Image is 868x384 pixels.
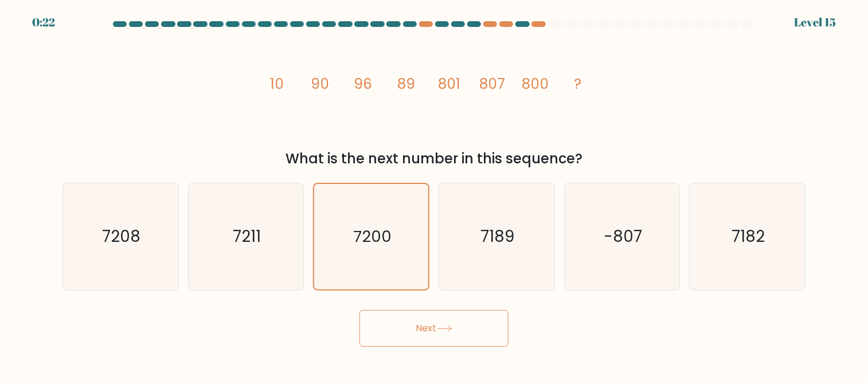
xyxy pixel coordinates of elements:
tspan: 807 [479,75,505,95]
tspan: ? [574,75,582,95]
tspan: 89 [397,75,415,95]
div: Level 15 [794,14,836,31]
div: What is the next number in this sequence? [69,148,799,169]
tspan: 90 [311,75,329,95]
text: 7211 [233,225,261,248]
div: 0:22 [32,14,55,31]
text: 7200 [353,225,392,248]
text: 7189 [481,225,515,248]
tspan: 96 [354,75,372,95]
tspan: 10 [270,75,284,95]
text: -807 [604,225,642,248]
text: 7208 [103,225,141,248]
tspan: 800 [522,75,549,95]
tspan: 801 [438,75,460,95]
button: Next [359,310,509,347]
text: 7182 [732,225,765,248]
